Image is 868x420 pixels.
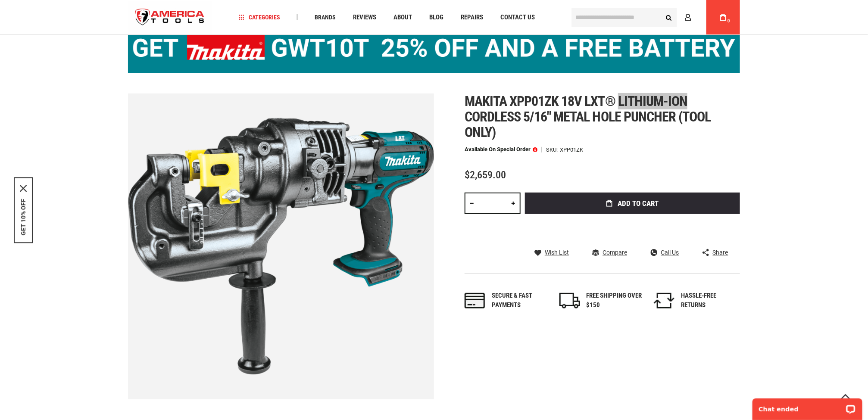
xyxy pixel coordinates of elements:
button: GET 10% OFF [20,199,27,235]
a: Brands [311,12,340,23]
span: Add to Cart [618,200,659,207]
span: Categories [239,14,280,20]
img: shipping [559,293,580,308]
a: Reviews [349,12,380,23]
img: BOGO: Buy the Makita® XGT IMpact Wrench (GWT10T), get the BL4040 4ah Battery FREE! [128,24,740,73]
span: 0 [727,19,730,23]
span: Share [713,249,728,255]
strong: SKU [546,147,560,152]
span: Blog [429,14,443,21]
div: FREE SHIPPING OVER $150 [587,291,643,310]
a: Wish List [534,249,569,256]
img: returns [654,293,674,308]
a: Categories [235,12,284,23]
img: MAKITA XPP01ZK 18V LXT® LITHIUM-ION CORDLESS 5/16" METAL HOLE PUNCHER (TOOL ONLY) [128,93,434,399]
span: Reviews [353,14,376,21]
a: store logo [128,1,212,34]
button: Close [20,185,27,192]
div: XPP01ZK [560,147,583,152]
a: Repairs [457,12,487,23]
span: Repairs [461,14,483,21]
div: Secure & fast payments [492,291,548,310]
img: America Tools [128,1,212,34]
span: Compare [603,249,627,255]
span: About [393,14,412,21]
span: Call Us [661,249,679,255]
span: Makita xpp01zk 18v lxt® lithium-ion cordless 5/16" metal hole puncher (tool only) [465,93,711,140]
button: Add to Cart [525,193,740,214]
iframe: Secure express checkout frame [523,217,742,242]
svg: close icon [20,185,27,192]
button: Search [661,9,677,25]
a: Blog [425,12,447,23]
p: Available on Special Order [465,146,537,152]
a: Call Us [651,249,679,256]
span: Wish List [545,249,569,255]
div: HASSLE-FREE RETURNS [681,291,737,310]
span: Contact Us [500,14,535,21]
img: payments [465,293,485,308]
iframe: LiveChat chat widget [747,393,868,420]
a: About [390,12,416,23]
a: Contact Us [496,12,539,23]
a: Compare [592,249,627,256]
span: Brands [315,14,336,20]
span: $2,659.00 [465,169,506,181]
